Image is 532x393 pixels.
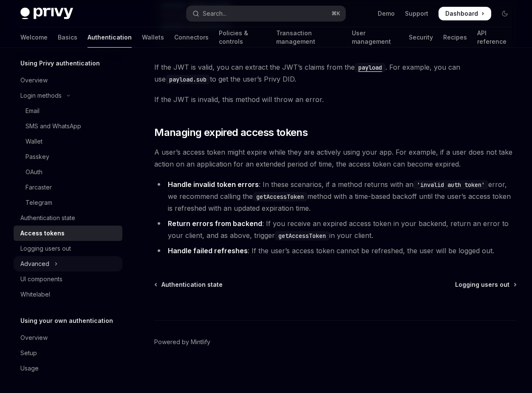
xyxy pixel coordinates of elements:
[14,330,122,345] a: Overview
[155,280,223,289] a: Authentication state
[409,27,433,48] a: Security
[25,136,42,147] div: Wallet
[20,228,65,238] div: Access tokens
[14,149,122,164] a: Passkey
[14,345,122,361] a: Setup
[25,121,81,131] div: SMS and WhatsApp
[14,73,122,88] a: Overview
[20,8,73,20] img: dark logo
[168,180,259,189] strong: Handle invalid token errors
[443,27,467,48] a: Recipes
[154,93,517,105] span: If the JWT is invalid, this method will throw an error.
[14,226,122,241] a: Access tokens
[20,75,48,85] div: Overview
[14,361,122,376] a: Usage
[25,167,42,177] div: OAuth
[20,333,48,343] div: Overview
[355,63,385,72] code: payload
[20,27,48,48] a: Welcome
[20,58,100,68] h5: Using Privy authentication
[20,259,49,269] div: Advanced
[20,289,50,300] div: Whitelabel
[455,280,516,289] a: Logging users out
[352,27,399,48] a: User management
[25,198,52,208] div: Telegram
[20,316,113,326] h5: Using your own authentication
[14,164,122,180] a: OAuth
[154,178,517,214] li: : In these scenarios, if a method returns with an error, we recommend calling the method with a t...
[14,287,122,302] a: Whitelabel
[161,280,223,289] span: Authentication state
[154,218,517,241] li: : If you receive an expired access token in your backend, return an error to your client, and as ...
[413,180,488,189] code: 'invalid auth token'
[331,10,340,17] span: ⌘ K
[154,146,517,170] span: A user’s access token might expire while they are actively using your app. For example, if a user...
[14,103,122,119] a: Email
[276,27,342,48] a: Transaction management
[20,213,75,223] div: Authentication state
[14,134,122,149] a: Wallet
[405,9,428,18] a: Support
[498,7,512,20] button: Toggle dark mode
[14,195,122,210] a: Telegram
[174,27,209,48] a: Connectors
[20,90,62,101] div: Login methods
[20,243,71,254] div: Logging users out
[14,210,122,226] a: Authentication state
[58,27,77,48] a: Basics
[25,152,49,162] div: Passkey
[14,241,122,256] a: Logging users out
[88,27,132,48] a: Authentication
[14,271,122,287] a: UI components
[455,280,509,289] span: Logging users out
[14,88,122,103] button: Toggle Login methods section
[168,246,248,255] strong: Handle failed refreshes
[477,27,512,48] a: API reference
[166,75,210,84] code: payload.sub
[14,119,122,134] a: SMS and WhatsApp
[20,363,39,373] div: Usage
[168,219,262,228] strong: Return errors from backend
[25,106,40,116] div: Email
[187,6,346,21] button: Open search
[14,180,122,195] a: Farcaster
[14,256,122,271] button: Toggle Advanced section
[154,126,308,139] span: Managing expired access tokens
[20,274,62,284] div: UI components
[154,61,517,85] span: If the JWT is valid, you can extract the JWT’s claims from the . For example, you can use to get ...
[203,8,226,19] div: Search...
[154,245,517,257] li: : If the user’s access token cannot be refreshed, the user will be logged out.
[142,27,164,48] a: Wallets
[253,192,307,201] code: getAccessToken
[439,7,491,20] a: Dashboard
[154,338,210,346] a: Powered by Mintlify
[275,231,329,240] code: getAccessToken
[378,9,395,18] a: Demo
[219,27,266,48] a: Policies & controls
[445,9,478,18] span: Dashboard
[355,63,385,71] a: payload
[20,348,37,358] div: Setup
[25,182,52,192] div: Farcaster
